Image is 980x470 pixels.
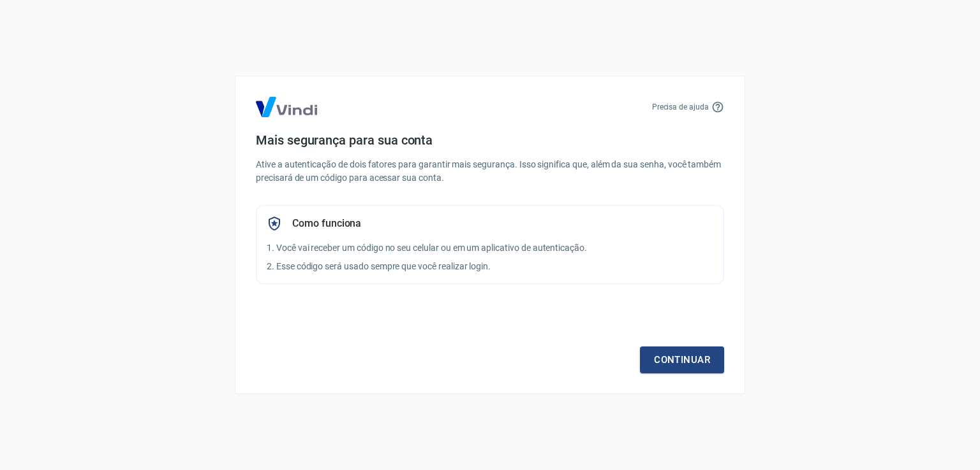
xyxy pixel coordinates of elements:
p: Ative a autenticação de dois fatores para garantir mais segurança. Isso significa que, além da su... [256,158,724,185]
a: Continuar [640,346,724,373]
h5: Como funciona [292,217,361,230]
p: Precisa de ajuda [652,101,709,113]
p: 1. Você vai receber um código no seu celular ou em um aplicativo de autenticação. [267,241,713,255]
img: Logo Vind [256,97,317,117]
p: 2. Esse código será usado sempre que você realizar login. [267,260,713,273]
h4: Mais segurança para sua conta [256,132,724,148]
